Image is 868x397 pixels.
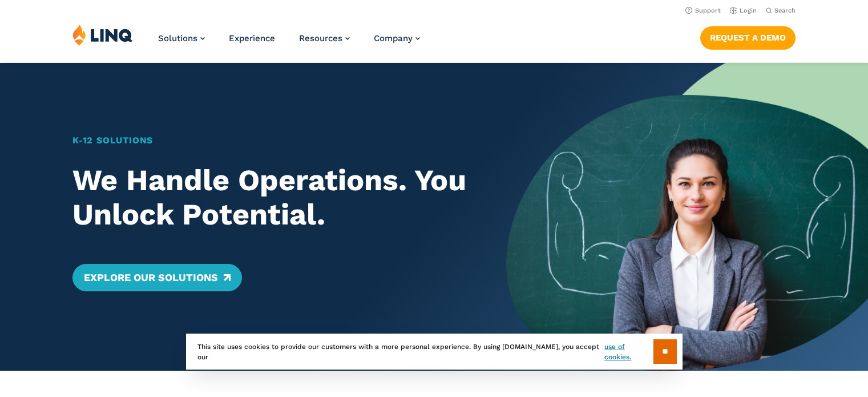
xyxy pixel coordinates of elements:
div: This site uses cookies to provide our customers with a more personal experience. By using [DOMAIN... [186,334,683,370]
a: Solutions [158,33,205,43]
span: Solutions [158,33,197,43]
a: Explore Our Solutions [72,264,242,291]
a: Login [730,7,757,14]
a: Resources [299,33,350,43]
a: Support [685,7,721,14]
a: Experience [229,33,275,43]
nav: Button Navigation [700,24,796,49]
img: LINQ | K‑12 Software [72,24,133,46]
nav: Primary Navigation [158,24,420,62]
a: Company [374,33,420,43]
span: Resources [299,33,342,43]
a: use of cookies. [604,342,653,362]
span: Search [774,7,796,14]
img: Home Banner [506,63,868,371]
button: Open Search Bar [766,6,796,15]
h1: K‑12 Solutions [72,134,471,147]
a: Request a Demo [700,26,796,49]
h2: We Handle Operations. You Unlock Potential. [72,163,471,232]
span: Company [374,33,413,43]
